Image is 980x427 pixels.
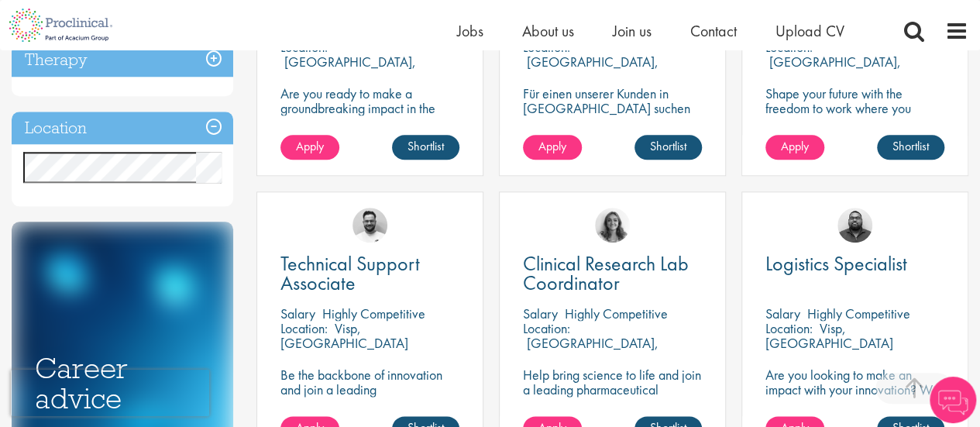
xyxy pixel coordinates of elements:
[613,21,652,41] a: Join us
[523,334,658,367] p: [GEOGRAPHIC_DATA], [GEOGRAPHIC_DATA]
[930,377,976,423] img: Chatbot
[877,135,944,160] a: Shortlist
[765,305,800,322] span: Salary
[12,43,233,77] h3: Therapy
[765,53,901,85] p: [GEOGRAPHIC_DATA], [GEOGRAPHIC_DATA]
[280,305,315,322] span: Salary
[765,319,813,337] span: Location:
[35,353,210,413] h3: Career advice
[765,254,944,274] a: Logistics Specialist
[538,138,566,154] span: Apply
[280,53,416,85] p: [GEOGRAPHIC_DATA], [GEOGRAPHIC_DATA]
[523,250,689,296] span: Clinical Research Lab Coordinator
[565,305,668,322] p: Highly Competitive
[392,135,459,160] a: Shortlist
[322,305,425,322] p: Highly Competitive
[807,305,910,322] p: Highly Competitive
[457,21,483,41] a: Jobs
[280,86,459,174] p: Are you ready to make a groundbreaking impact in the world of biotechnology? Join a growing compa...
[280,319,328,337] span: Location:
[352,208,387,243] img: Emile De Beer
[781,138,809,154] span: Apply
[775,21,844,41] a: Upload CV
[522,21,574,41] a: About us
[523,305,558,322] span: Salary
[765,86,944,145] p: Shape your future with the freedom to work where you thrive! Join our client with this Director p...
[11,370,209,416] iframe: reCAPTCHA
[523,135,582,160] a: Apply
[523,254,702,293] a: Clinical Research Lab Coordinator
[765,319,893,352] p: Visp, [GEOGRAPHIC_DATA]
[523,53,658,85] p: [GEOGRAPHIC_DATA], [GEOGRAPHIC_DATA]
[280,254,459,293] a: Technical Support Associate
[595,208,630,243] img: Jackie Cerchio
[765,250,907,277] span: Logistics Specialist
[634,135,702,160] a: Shortlist
[296,138,324,154] span: Apply
[765,135,824,160] a: Apply
[12,112,233,145] h3: Location
[690,21,737,41] a: Contact
[523,319,570,337] span: Location:
[280,319,408,352] p: Visp, [GEOGRAPHIC_DATA]
[280,135,339,160] a: Apply
[280,250,420,296] span: Technical Support Associate
[523,86,702,174] p: Für einen unserer Kunden in [GEOGRAPHIC_DATA] suchen wir ab sofort einen Entwicklungsingenieur Ku...
[837,208,872,243] img: Ashley Bennett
